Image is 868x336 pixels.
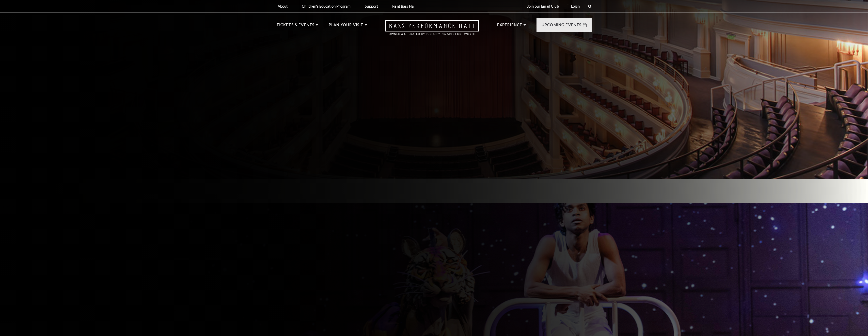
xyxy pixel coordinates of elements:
p: Upcoming Events [542,22,582,31]
p: Tickets & Events [277,22,315,31]
p: Children's Education Program [302,4,351,8]
p: Plan Your Visit [329,22,364,31]
p: Experience [497,22,523,31]
p: About [278,4,288,8]
p: Rent Bass Hall [392,4,416,8]
p: Support [365,4,378,8]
